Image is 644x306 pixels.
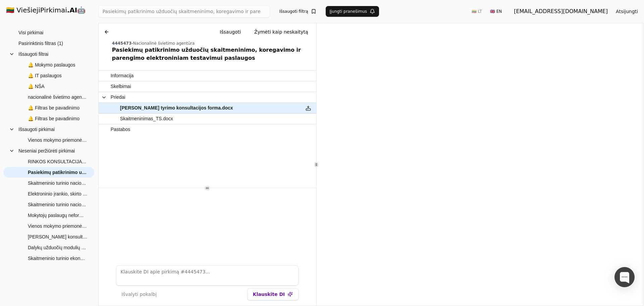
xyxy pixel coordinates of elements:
[67,6,77,14] strong: .AI
[111,92,125,102] span: Priedai
[28,178,88,188] span: Skaitmeninio turinio nacionaliniam saugumui ir krašto gynybai sukūrimo ir adaptavimo paslaugos (A...
[326,6,379,17] button: Įjungti pranešimus
[28,135,88,145] span: Vienos mokymo priemonės turinio parengimo su skaitmenine versija 3–5 m. vaikams A1–A2 paslaugų pi...
[112,46,314,62] div: Pasiekimų patikrinimo užduočių skaitmeninimo, koregavimo ir parengimo elektroniniam testavimui pa...
[249,26,314,38] button: Žymėti kaip neskaitytą
[28,167,88,177] span: Pasiekimų patikrinimo užduočių skaitmeninimo, koregavimo ir parengimo elektroniniam testavimui pa...
[28,189,88,199] span: Elektroninio įrankio, skirto lietuvių (ne gimtosios) kalbos mokėjimui ir įgytoms kompetencijoms v...
[111,125,130,134] span: Pastabos
[111,82,131,91] span: Skelbimai
[28,157,88,167] span: RINKOS KONSULTACIJA DĖL MOKYMŲ ORGANIZAVIMO PASLAUGŲ PIRKIMO
[28,243,88,253] span: Dalykų užduočių modulių (didelį mokymosi potencialą turintiems mokiniams) sukūrimo paslaugos (Atv...
[486,6,506,17] button: 🇬🇧 EN
[18,49,48,59] span: Išsaugoti filtrai
[28,71,62,81] span: 🔔 IT paslaugos
[133,41,195,46] span: Nacionalinė švietimo agentūra
[28,221,88,231] span: Vienos mokymo priemonės turinio parengimo su skaitmenine versija 3–5 m. vaikams A1–A2 paslaugų pi...
[18,38,63,48] span: Pasirinktinis filtras (1)
[28,114,79,124] span: 🔔 Filtras be pavadinimo
[18,124,55,134] span: Išsaugoti pirkimai
[247,288,299,300] button: Klauskite DI
[28,92,88,102] span: nacionalinė švietimo agentūra
[28,200,88,210] span: Skaitmeninio turinio nacionaliniam saugumui ir krašto gynybai sukūrimo ar adaptavimo paslaugų pir...
[514,7,608,15] div: [EMAIL_ADDRESS][DOMAIN_NAME]
[275,6,320,17] button: Išsaugoti filtrą
[214,26,246,38] button: Išsaugoti
[28,253,88,263] span: Skaitmeninio turinio ekonomikai ir verslumui sukūrimo ar adaptavimo paslaugos (Atviras konkursas)
[120,103,233,113] span: [PERSON_NAME] tyrimo konsultacijos forma.docx
[112,41,131,46] span: 4445473
[610,5,643,17] button: Atsijungti
[18,28,43,38] span: Visi pirkimai
[28,210,88,220] span: Mokytojų paslaugų neformaliojo vaikų švietimo veiklai vykdyti dinaminės pirkimo sistemos sukūrima...
[120,114,173,124] span: Skaitmeninimas_TS.docx
[28,232,88,242] span: [PERSON_NAME] konsultacija dėl mokymų vedimo paslaugos pagal parengtą kvalifikacijos tobulinimo p...
[28,60,75,70] span: 🔔 Mokymo paslaugos
[112,41,314,46] div: -
[98,5,270,17] input: Greita paieška...
[28,81,45,91] span: 🔔 NŠA
[18,146,75,156] span: Neseniai peržiūrėti pirkimai
[111,71,133,81] span: Informacija
[28,103,79,113] span: 🔔 Filtras be pavadinimo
